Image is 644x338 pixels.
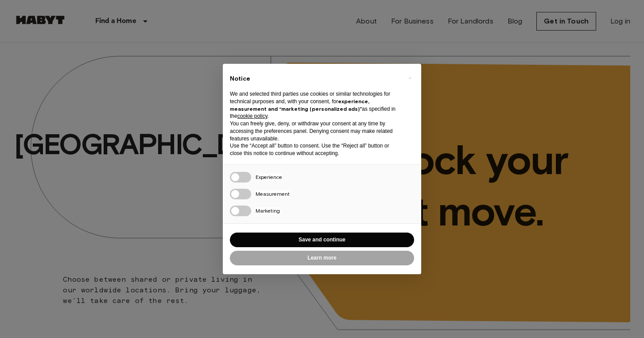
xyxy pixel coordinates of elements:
[230,98,369,112] strong: experience, measurement and “marketing (personalized ads)”
[403,71,417,85] button: Close this notice
[230,251,414,265] button: Learn more
[230,233,414,247] button: Save and continue
[408,73,411,83] span: ×
[230,120,400,142] p: You can freely give, deny, or withdraw your consent at any time by accessing the preferences pane...
[230,74,400,83] h2: Notice
[237,113,268,119] a: cookie policy
[230,90,400,120] p: We and selected third parties use cookies or similar technologies for technical purposes and, wit...
[256,174,282,180] span: Experience
[256,207,280,214] span: Marketing
[230,142,400,157] p: Use the “Accept all” button to consent. Use the “Reject all” button or close this notice to conti...
[256,190,290,197] span: Measurement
